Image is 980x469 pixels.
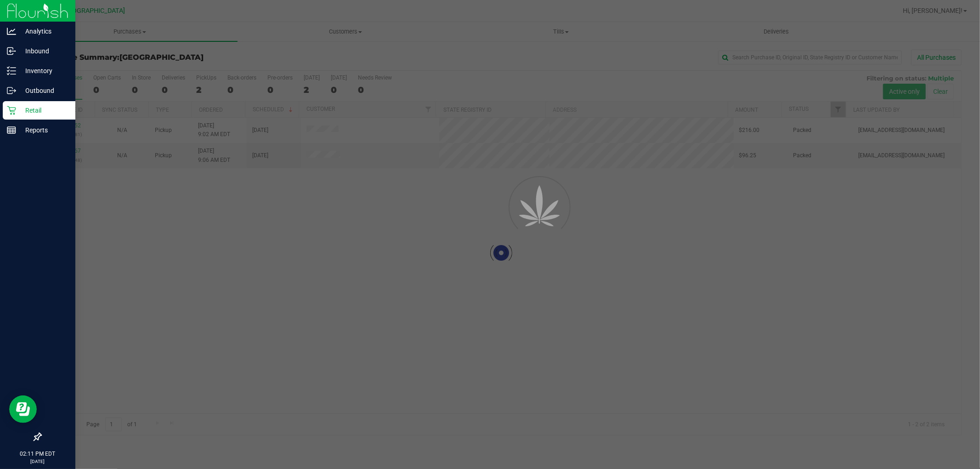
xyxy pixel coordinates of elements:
[16,26,71,37] p: Analytics
[7,106,16,115] inline-svg: Retail
[7,66,16,75] inline-svg: Inventory
[4,450,71,458] p: 02:11 PM EDT
[7,46,16,56] inline-svg: Inbound
[16,105,71,116] p: Retail
[9,395,37,423] iframe: Resource center
[7,27,16,36] inline-svg: Analytics
[7,86,16,95] inline-svg: Outbound
[4,458,71,465] p: [DATE]
[16,85,71,96] p: Outbound
[16,46,71,57] p: Inbound
[7,126,16,135] inline-svg: Reports
[16,125,71,136] p: Reports
[16,65,71,76] p: Inventory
